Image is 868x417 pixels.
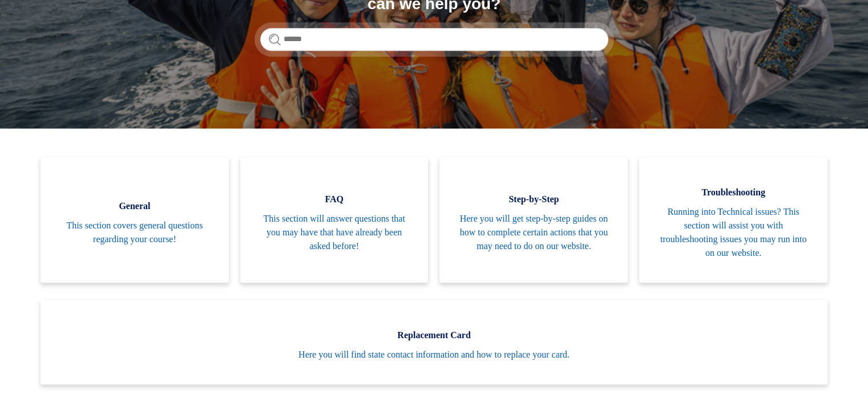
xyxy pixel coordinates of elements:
[439,157,628,283] a: Step-by-Step Here you will get step-by-step guides on how to complete certain actions that you ma...
[58,219,212,246] span: This section covers general questions regarding your course!
[656,205,810,260] span: Running into Technical issues? This section will assist you with troubleshooting issues you may r...
[457,212,611,253] span: Here you will get step-by-step guides on how to complete certain actions that you may need to do ...
[257,212,411,253] span: This section will answer questions that you may have that have already been asked before!
[58,328,810,342] span: Replacement Card
[656,186,810,199] span: Troubleshooting
[457,193,611,206] span: Step-by-Step
[58,199,212,213] span: General
[639,157,827,283] a: Troubleshooting Running into Technical issues? This section will assist you with troubleshooting ...
[260,28,608,51] input: Search
[41,300,827,384] a: Replacement Card Here you will find state contact information and how to replace your card.
[240,157,429,283] a: FAQ This section will answer questions that you may have that have already been asked before!
[257,193,411,206] span: FAQ
[58,348,810,362] span: Here you will find state contact information and how to replace your card.
[41,157,229,283] a: General This section covers general questions regarding your course!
